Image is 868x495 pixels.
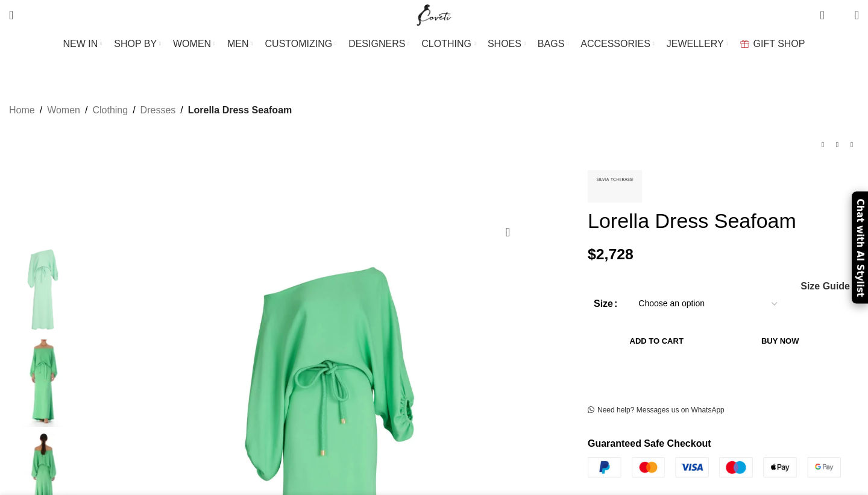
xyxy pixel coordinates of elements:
[538,38,564,49] span: BAGS
[114,38,157,49] span: SHOP BY
[844,137,859,152] a: Next product
[488,32,526,56] a: SHOES
[588,170,642,203] img: Silvia Tcherassi
[265,32,337,56] a: CUSTOMIZING
[588,246,634,262] bdi: 2,728
[588,457,841,478] img: guaranteed-safe-checkout-bordered.j
[580,32,655,56] a: ACCESSORIES
[92,102,128,118] a: Clothing
[348,32,409,56] a: DESIGNERS
[588,246,596,262] span: $
[753,38,805,49] span: GIFT SHOP
[740,40,749,48] img: GiftBag
[836,12,845,21] span: 0
[421,32,476,56] a: CLOTHING
[800,282,850,291] a: Size Guide
[6,245,80,333] img: silvia tcherassi Dresses
[667,38,724,49] span: JEWELLERY
[173,38,211,49] span: WOMEN
[602,364,819,365] iframe: Secure payment input frame
[3,32,865,56] div: Main navigation
[740,32,805,56] a: GIFT SHOP
[9,102,35,118] a: Home
[800,282,850,291] span: Size Guide
[421,38,471,49] span: CLOTHING
[834,3,846,27] div: My Wishlist
[3,3,19,27] a: Search
[580,38,650,49] span: ACCESSORIES
[227,38,249,49] span: MEN
[140,102,176,118] a: Dresses
[588,406,725,415] a: Need help? Messages us on WhatsApp
[6,339,80,427] img: silvia tcherassi Dresses
[594,296,617,312] label: Size
[667,32,728,56] a: JEWELLERY
[114,32,161,56] a: SHOP BY
[265,38,333,49] span: CUSTOMIZING
[814,3,830,27] a: 0
[63,38,98,49] span: NEW IN
[188,102,292,118] span: Lorella Dress Seafoam
[9,102,292,118] nav: Breadcrumb
[725,329,835,354] button: Buy now
[588,438,711,449] strong: Guaranteed Safe Checkout
[47,102,80,118] a: Women
[816,137,830,152] a: Previous product
[594,329,719,354] button: Add to cart
[414,9,454,19] a: Site logo
[348,38,405,49] span: DESIGNERS
[227,32,253,56] a: MEN
[63,32,102,56] a: NEW IN
[538,32,568,56] a: BAGS
[173,32,215,56] a: WOMEN
[488,38,521,49] span: SHOES
[588,209,859,233] h1: Lorella Dress Seafoam
[821,6,830,15] span: 0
